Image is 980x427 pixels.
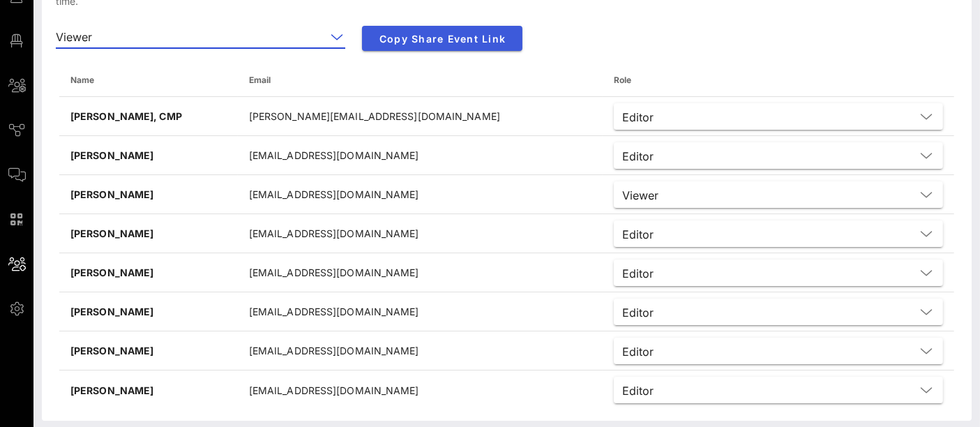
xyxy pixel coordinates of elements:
[362,26,522,51] button: Copy Share Event Link
[59,136,238,175] td: [PERSON_NAME]
[59,175,238,214] td: [PERSON_NAME]
[59,370,238,410] td: [PERSON_NAME]
[59,63,238,97] th: Name
[614,377,943,403] div: Editor
[622,228,654,241] div: Editor
[238,292,603,331] td: [EMAIL_ADDRESS][DOMAIN_NAME]
[238,63,603,97] th: Email
[614,142,943,169] div: Editor
[622,306,654,319] div: Editor
[614,181,943,208] div: Viewer
[59,292,238,331] td: [PERSON_NAME]
[614,260,943,286] div: Editor
[59,331,238,370] td: [PERSON_NAME]
[56,26,345,48] div: Viewer
[59,214,238,253] td: [PERSON_NAME]
[622,267,654,280] div: Editor
[373,33,511,45] span: Copy Share Event Link
[622,111,654,123] div: Editor
[603,63,954,97] th: Role
[56,31,92,43] div: Viewer
[238,214,603,253] td: [EMAIL_ADDRESS][DOMAIN_NAME]
[614,338,943,364] div: Editor
[622,150,654,163] div: Editor
[59,97,238,136] td: [PERSON_NAME], CMP
[622,189,658,202] div: Viewer
[238,370,603,410] td: [EMAIL_ADDRESS][DOMAIN_NAME]
[238,97,603,136] td: [PERSON_NAME][EMAIL_ADDRESS][DOMAIN_NAME]
[614,103,943,130] div: Editor
[59,253,238,292] td: [PERSON_NAME]
[238,175,603,214] td: [EMAIL_ADDRESS][DOMAIN_NAME]
[622,384,654,397] div: Editor
[238,253,603,292] td: [EMAIL_ADDRESS][DOMAIN_NAME]
[238,331,603,370] td: [EMAIL_ADDRESS][DOMAIN_NAME]
[622,345,654,358] div: Editor
[614,220,943,247] div: Editor
[614,299,943,325] div: Editor
[238,136,603,175] td: [EMAIL_ADDRESS][DOMAIN_NAME]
